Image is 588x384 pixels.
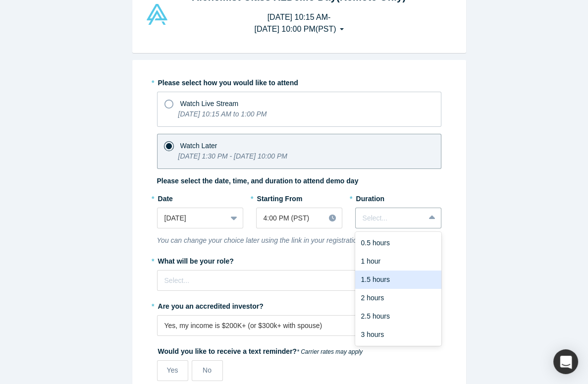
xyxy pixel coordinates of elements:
[157,253,441,267] label: What will be your role?
[157,176,359,186] label: Please select the date, time, and duration to attend demo day
[355,307,441,326] div: 2.5 hours
[157,190,243,204] label: Date
[355,271,441,289] div: 1.5 hours
[167,366,178,374] span: Yes
[157,343,441,357] label: Would you like to receive a text reminder?
[297,348,363,355] em: * Carrier rates may apply
[157,74,441,88] label: Please select how you would like to attend
[355,190,441,204] label: Duration
[355,326,441,344] div: 3 hours
[355,289,441,307] div: 2 hours
[180,100,239,108] span: Watch Live Stream
[157,236,421,244] i: You can change your choice later using the link in your registration confirmation email.
[164,321,418,331] div: Yes, my income is $200K+ (or $300k+ with spouse)
[180,142,217,150] span: Watch Later
[355,234,441,252] div: 0.5 hours
[178,110,267,118] i: [DATE] 10:15 AM to 1:00 PM
[256,190,303,204] label: Starting From
[355,252,441,271] div: 1 hour
[203,366,212,374] span: No
[178,152,287,160] i: [DATE] 1:30 PM - [DATE] 10:00 PM
[157,298,441,312] label: Are you an accredited investor?
[244,8,354,39] button: [DATE] 10:15 AM-[DATE] 10:00 PM(PST)
[145,4,169,25] img: Alchemist Vault Logo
